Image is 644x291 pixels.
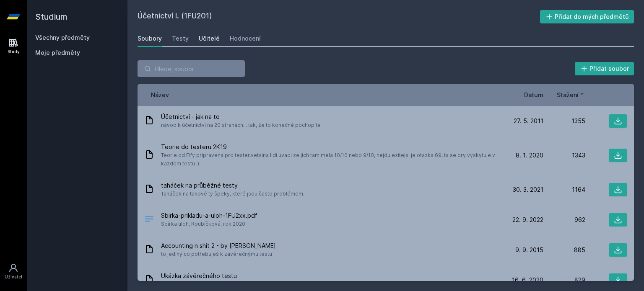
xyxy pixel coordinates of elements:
span: taháček na průběžné testy [161,181,304,190]
h2: Účetnictví I. (1FU201) [138,10,540,23]
span: Sbirka-prikladu-a-uloh-1FU2xx.pdf [161,211,257,220]
div: Uživatel [5,274,22,280]
a: Uživatel [2,259,25,284]
span: 9. 9. 2015 [515,246,543,254]
div: 962 [543,216,585,224]
a: Všechny předměty [35,34,90,41]
span: Sbírka úloh, Roubíčková, rok 2020 [161,220,257,228]
div: 829 [543,276,585,284]
button: Přidat soubor [575,62,634,75]
div: Testy [172,34,189,43]
a: Učitelé [199,30,220,47]
input: Hledej soubor [138,60,245,77]
div: 1164 [543,185,585,194]
span: Účetnictví - jak na to [161,113,321,121]
span: Ukázka závěrečného testu [161,272,237,280]
div: Soubory [138,34,162,43]
button: Přidat do mých předmětů [540,10,634,23]
div: Učitelé [199,34,220,43]
div: 1355 [543,117,585,125]
span: návod k účetnictví na 20 stranách... tak, že to konečně pochopíte [161,121,321,129]
button: Název [151,90,169,99]
span: to jediný co potřebuješ k závěrečnýmu testu [161,250,276,258]
span: 16. 6. 2020 [512,276,543,284]
span: Stažení [557,90,579,99]
button: Datum [524,90,543,99]
span: Moje předměty [35,49,80,57]
a: Hodnocení [230,30,261,47]
div: Hodnocení [230,34,261,43]
span: 22. 9. 2022 [512,216,543,224]
span: 8. 1. 2020 [516,151,543,160]
span: Accounting n shit 2 - by [PERSON_NAME] [161,242,276,250]
div: Study [8,49,20,55]
span: 27. 5. 2011 [514,117,543,125]
a: Study [2,33,25,59]
div: 885 [543,246,585,254]
div: PDF [144,214,154,226]
span: Teorie od Fify pripravena pro tester,vetsina lidi uvadi ze jich tam mela 10/10 nebo 9/10, nejdule... [161,151,498,168]
a: Soubory [138,30,162,47]
span: Celý test z doby Covid [161,280,237,288]
div: 1343 [543,151,585,160]
span: Taháček na takové ty špeky, které jsou často problémem. [161,190,304,198]
span: 30. 3. 2021 [513,185,543,194]
button: Stažení [557,90,585,99]
span: Teorie do testeru 2K19 [161,143,498,151]
a: Testy [172,30,189,47]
